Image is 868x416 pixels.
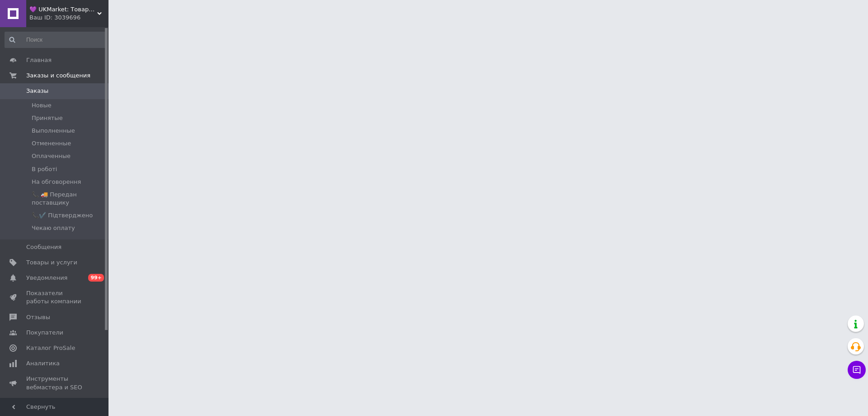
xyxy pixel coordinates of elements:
[26,72,90,80] span: Заказы и сообщения
[32,139,71,148] span: Отмененные
[32,165,57,173] span: В роботі
[26,56,52,64] span: Главная
[26,87,48,95] span: Заказы
[26,313,50,321] span: Отзывы
[26,274,67,282] span: Уведомления
[88,274,104,282] span: 99+
[32,191,106,207] span: 📞 🚚 Передан поставщику
[26,329,63,337] span: Покупатели
[26,359,60,368] span: Аналитика
[32,211,93,220] span: 📞✔️ Підтверджено
[26,375,84,391] span: Инструменты вебмастера и SEO
[26,243,61,251] span: Сообщения
[26,289,84,306] span: Показатели работы компании
[29,5,97,14] span: 💜 UKMarket: Товары для дома и сада: тенты, шторы, мягкие окна, мебель. Товары для спорта. Техника
[32,127,75,135] span: Выполненные
[32,101,52,110] span: Новые
[32,178,81,186] span: На обговорення
[29,14,108,22] div: Ваш ID: 3039696
[26,258,77,267] span: Товары и услуги
[32,224,75,232] span: Чекаю оплату
[848,361,866,379] button: Чат с покупателем
[26,344,75,352] span: Каталог ProSale
[32,114,63,122] span: Принятые
[32,152,71,160] span: Оплаченные
[5,32,107,48] input: Поиск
